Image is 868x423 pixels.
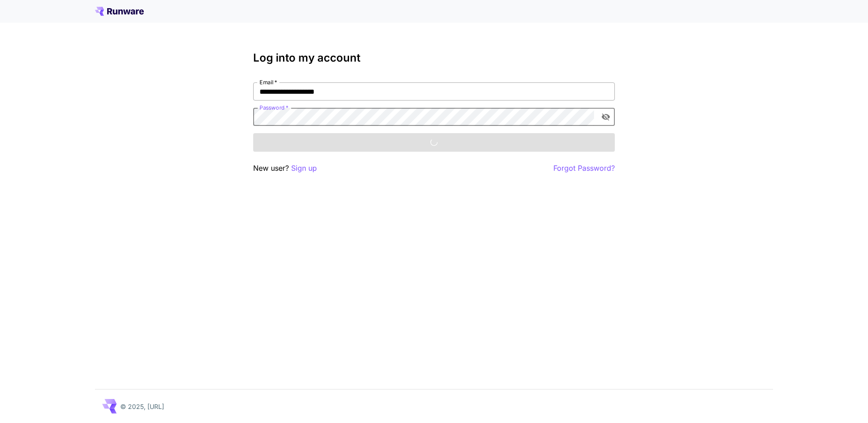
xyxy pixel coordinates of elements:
[253,52,615,64] h3: Log into my account
[253,163,317,174] p: New user?
[553,163,615,174] button: Forgot Password?
[259,104,288,111] label: Password
[598,109,614,125] button: toggle password visibility
[120,402,164,411] p: © 2025, [URL]
[291,163,317,174] button: Sign up
[259,78,277,86] label: Email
